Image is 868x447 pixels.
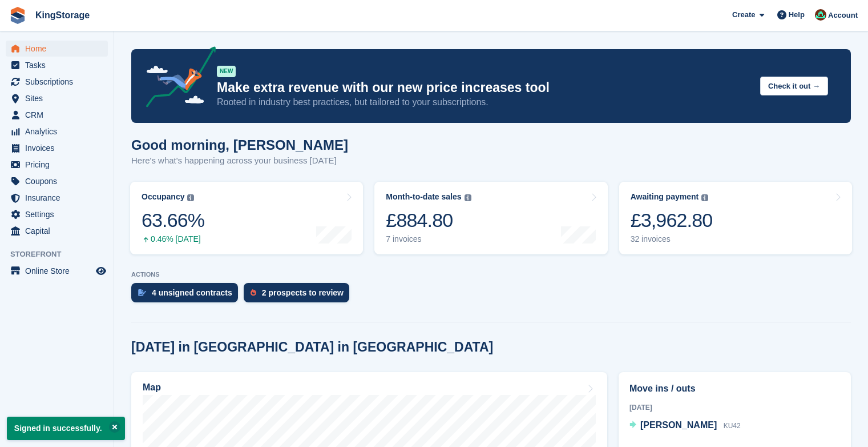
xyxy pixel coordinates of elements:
[724,422,741,430] span: KU42
[25,74,94,90] span: Subscriptions
[25,206,94,222] span: Settings
[640,420,717,430] span: [PERSON_NAME]
[465,194,471,201] img: icon-info-grey-7440780725fd019a000dd9b08b2336e03edf1995a4989e88bcd33f0948082b44.svg
[6,140,108,156] a: menu
[6,107,108,123] a: menu
[386,234,471,244] div: 7 invoices
[6,263,108,279] a: menu
[142,209,204,232] div: 63.66%
[131,283,244,308] a: 4 unsigned contracts
[130,182,363,254] a: Occupancy 63.66% 0.46% [DATE]
[619,182,852,254] a: Awaiting payment £3,962.80 32 invoices
[25,107,94,123] span: CRM
[789,9,805,21] span: Help
[152,288,232,297] div: 4 unsigned contracts
[262,288,344,297] div: 2 prospects to review
[374,182,607,254] a: Month-to-date sales £884.80 7 invoices
[25,90,94,106] span: Sites
[629,418,741,433] a: [PERSON_NAME] KU42
[131,137,348,153] h1: Good morning, [PERSON_NAME]
[143,382,161,393] h2: Map
[760,77,828,95] button: Check it out →
[386,209,471,232] div: £884.80
[701,194,708,201] img: icon-info-grey-7440780725fd019a000dd9b08b2336e03edf1995a4989e88bcd33f0948082b44.svg
[244,283,355,308] a: 2 prospects to review
[9,7,26,24] img: stora-icon-8386f47178a22dfd0bd8f6a31ec36ba5ce8667c1dd55bd0f319d3a0aa187defe.svg
[6,90,108,106] a: menu
[138,289,146,296] img: contract_signature_icon-13c848040528278c33f63329250d36e43548de30e8caae1d1a13099fd9432cc5.svg
[25,41,94,57] span: Home
[131,271,851,278] p: ACTIONS
[217,96,751,109] p: Rooted in industry best practices, but tailored to your subscriptions.
[131,340,493,355] h2: [DATE] in [GEOGRAPHIC_DATA] in [GEOGRAPHIC_DATA]
[217,66,236,77] div: NEW
[136,46,216,111] img: price-adjustments-announcement-icon-8257ccfd72463d97f412b2fc003d46551f7dbcb40ab6d574587a9cd5c0d94...
[6,41,108,57] a: menu
[631,209,713,232] div: £3,962.80
[6,206,108,222] a: menu
[142,234,204,244] div: 0.46% [DATE]
[6,157,108,173] a: menu
[629,402,840,413] div: [DATE]
[25,190,94,206] span: Insurance
[25,157,94,173] span: Pricing
[815,9,826,21] img: John King
[6,74,108,90] a: menu
[6,173,108,189] a: menu
[25,173,94,189] span: Coupons
[6,57,108,73] a: menu
[25,57,94,73] span: Tasks
[10,249,114,260] span: Storefront
[828,10,858,21] span: Account
[251,289,256,296] img: prospect-51fa495bee0391a8d652442698ab0144808aea92771e9ea1ae160a38d050c398.svg
[94,264,108,278] a: Preview store
[31,6,94,25] a: KingStorage
[187,194,194,201] img: icon-info-grey-7440780725fd019a000dd9b08b2336e03edf1995a4989e88bcd33f0948082b44.svg
[131,154,348,167] p: Here's what's happening across your business [DATE]
[25,223,94,239] span: Capital
[6,223,108,239] a: menu
[629,382,840,396] h2: Move ins / outs
[732,9,755,21] span: Create
[6,123,108,139] a: menu
[386,192,461,202] div: Month-to-date sales
[25,263,94,279] span: Online Store
[25,140,94,156] span: Invoices
[142,192,184,202] div: Occupancy
[7,417,125,440] p: Signed in successfully.
[631,234,713,244] div: 32 invoices
[6,190,108,206] a: menu
[631,192,699,202] div: Awaiting payment
[25,123,94,139] span: Analytics
[217,79,751,96] p: Make extra revenue with our new price increases tool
